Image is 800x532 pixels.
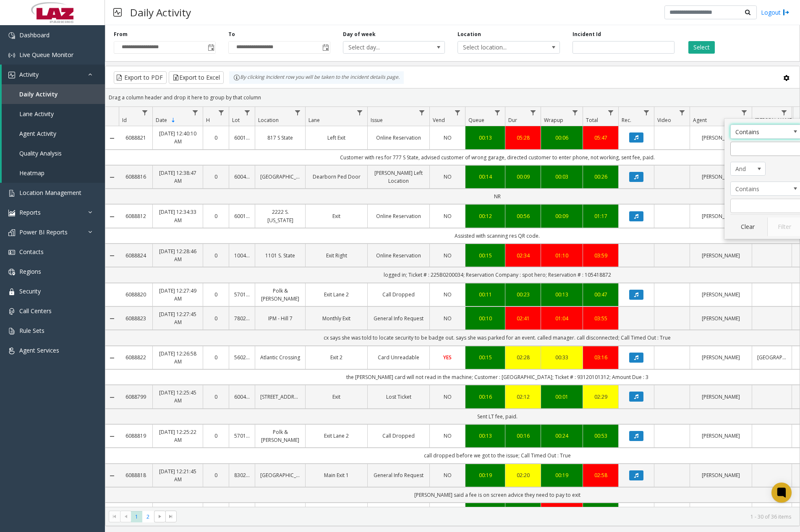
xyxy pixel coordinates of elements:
a: [PERSON_NAME] [695,212,747,220]
a: Collapse Details [105,213,119,220]
span: NO [444,134,452,141]
div: 00:10 [471,314,500,322]
a: Polk & [PERSON_NAME] [260,428,300,444]
a: Exit Right [311,252,362,260]
a: Agent Filter Menu [739,107,750,118]
span: Heatmap [19,169,44,177]
a: 00:53 [588,432,613,440]
a: [GEOGRAPHIC_DATA] [260,471,300,479]
span: YES [443,354,452,361]
a: [DATE] 12:21:45 AM [158,467,198,483]
a: Heatmap [2,163,105,183]
span: Id [122,117,127,124]
img: 'icon' [8,249,15,256]
a: Collapse Details [105,472,119,479]
a: Call Dropped [373,291,424,298]
a: Online Reservation [373,252,424,260]
a: [DATE] 12:27:45 AM [158,310,198,326]
img: 'icon' [8,32,15,39]
span: Contacts [19,248,44,256]
div: 00:06 [546,134,578,142]
a: [DATE] 12:27:49 AM [158,287,198,303]
label: Incident Id [573,31,601,38]
a: Collapse Details [105,252,119,259]
a: 600118 [234,134,250,142]
div: 00:13 [471,134,500,142]
a: Atlantic Crossing [260,353,300,361]
a: NO [435,291,460,298]
div: 00:15 [471,252,500,260]
a: [PERSON_NAME] [695,471,747,479]
a: 6088812 [124,212,147,220]
a: [GEOGRAPHIC_DATA] [757,353,787,361]
span: Vend [433,117,445,124]
a: General Info Request [373,314,424,322]
a: 0 [208,432,224,440]
span: Go to the last page [165,511,177,522]
a: 01:17 [588,212,613,220]
h3: Daily Activity [126,2,195,23]
a: [PERSON_NAME] [695,393,747,401]
a: 0 [208,291,224,298]
a: [DATE] 12:28:46 AM [158,247,198,263]
span: Date [156,117,167,124]
a: 600182 [234,212,250,220]
a: NO [435,471,460,479]
div: Drag a column header and drop it here to group by that column [105,90,800,105]
a: 0 [208,471,224,479]
a: 2222 S. [US_STATE] [260,208,300,224]
a: [PERSON_NAME] [695,173,747,181]
a: Agent Activity [2,124,105,143]
span: Select day... [343,42,424,53]
img: 'icon' [8,190,15,197]
span: Quality Analysis [19,149,62,157]
a: 600405 [234,173,250,181]
img: 'icon' [8,269,15,275]
a: [DATE] 12:38:47 AM [158,169,198,185]
a: 6088823 [124,314,147,322]
a: 05:28 [510,134,536,142]
a: Daily Activity [2,84,105,104]
a: Rec. Filter Menu [641,107,652,118]
a: 6088818 [124,471,147,479]
button: Export to PDF [114,71,167,84]
a: Left Exit [311,134,362,142]
label: Location [458,31,481,38]
button: Select [688,41,715,54]
button: Export to Excel [169,71,224,84]
a: [PERSON_NAME] [695,291,747,298]
a: 780281 [234,314,250,322]
span: NO [444,291,452,298]
a: 0 [208,353,224,361]
a: Manager/Attendant Assisted [373,506,424,522]
span: NO [444,472,452,479]
img: pageIcon [113,2,122,23]
a: Lost Ticket [373,393,424,401]
a: [PERSON_NAME] [695,353,747,361]
a: 00:15 [471,353,500,361]
a: Location Filter Menu [292,107,303,118]
div: 00:16 [510,432,536,440]
a: 00:13 [471,432,500,440]
a: Collapse Details [105,315,119,322]
div: 00:19 [546,471,578,479]
a: Lot Filter Menu [242,107,253,118]
div: 00:01 [546,393,578,401]
div: 05:47 [588,134,613,142]
a: 6088816 [124,173,147,181]
a: Parker Filter Menu [779,107,790,118]
div: 00:26 [588,173,613,181]
a: Collapse Details [105,135,119,142]
div: 01:04 [546,314,578,322]
div: 02:58 [588,471,613,479]
img: infoIcon.svg [233,74,240,81]
a: 02:12 [510,393,536,401]
span: NO [444,173,452,180]
span: Reports [19,208,41,216]
img: 'icon' [8,72,15,78]
span: Call Centers [19,307,52,315]
a: 02:29 [588,393,613,401]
